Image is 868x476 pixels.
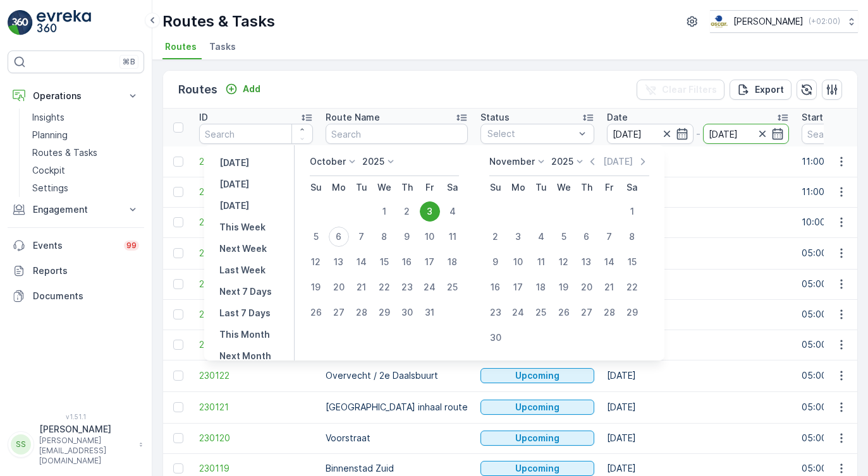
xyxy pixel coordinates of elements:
[480,111,510,124] p: Status
[489,155,535,168] p: November
[33,239,116,252] p: Events
[39,423,133,436] p: [PERSON_NAME]
[554,277,574,297] div: 19
[219,350,271,362] p: Next Month
[486,302,506,323] div: 23
[420,201,440,222] div: 3
[577,302,597,323] div: 27
[32,129,68,141] p: Planning
[173,279,183,289] div: Toggle Row Selected
[755,83,784,96] p: Export
[374,252,394,272] div: 15
[554,302,574,323] div: 26
[33,265,139,277] p: Reports
[214,220,271,235] button: This Week
[306,277,326,297] div: 19
[214,198,254,213] button: Tomorrow
[199,155,313,168] a: 230196
[219,157,249,169] p: [DATE]
[199,369,313,382] span: 230122
[162,11,275,32] p: Routes & Tasks
[199,338,313,351] a: 230142
[515,369,559,382] p: Upcoming
[599,277,620,297] div: 21
[508,252,529,272] div: 10
[173,463,183,473] div: Toggle Row Selected
[486,252,506,272] div: 9
[199,247,313,259] span: 230145
[173,309,183,319] div: Toggle Row Selected
[420,277,440,297] div: 24
[486,328,506,348] div: 30
[696,126,700,141] p: -
[397,201,417,222] div: 2
[199,432,313,444] a: 230120
[8,423,144,466] button: SS[PERSON_NAME][PERSON_NAME][EMAIL_ADDRESS][DOMAIN_NAME]
[27,162,144,179] a: Cockpit
[329,277,349,297] div: 20
[397,302,417,323] div: 30
[8,197,144,222] button: Engagement
[219,221,266,234] p: This Week
[575,176,598,199] th: Thursday
[165,40,197,53] span: Routes
[199,308,313,321] a: 230143
[508,302,529,323] div: 24
[199,462,313,475] span: 230119
[214,241,272,256] button: Next Week
[173,248,183,258] div: Toggle Row Selected
[126,241,137,251] p: 99
[8,10,33,35] img: logo
[329,302,349,323] div: 27
[39,436,133,466] p: [PERSON_NAME][EMAIL_ADDRESS][DOMAIN_NAME]
[8,83,144,109] button: Operations
[397,277,417,297] div: 23
[622,302,642,323] div: 29
[554,252,574,272] div: 12
[397,227,417,247] div: 9
[351,277,372,297] div: 21
[173,187,183,197] div: Toggle Row Selected
[601,146,795,177] td: [DATE]
[420,302,440,323] div: 31
[8,413,144,420] span: v 1.51.1
[214,263,271,278] button: Last Week
[178,81,217,98] p: Routes
[173,340,183,350] div: Toggle Row Selected
[219,285,272,298] p: Next 7 Days
[531,227,551,247] div: 4
[515,401,559,414] p: Upcoming
[484,176,507,199] th: Sunday
[32,146,97,159] p: Routes & Tasks
[397,252,417,272] div: 16
[703,124,790,144] input: dd/mm/yyyy
[622,277,642,297] div: 22
[601,360,795,391] td: [DATE]
[33,290,139,302] p: Documents
[199,401,313,414] a: 230121
[420,252,440,272] div: 17
[599,252,620,272] div: 14
[515,432,559,444] p: Upcoming
[219,242,267,255] p: Next Week
[622,227,642,247] div: 8
[419,176,441,199] th: Friday
[27,144,144,162] a: Routes & Tasks
[306,302,326,323] div: 26
[214,348,276,364] button: Next Month
[480,461,594,476] button: Upcoming
[351,252,372,272] div: 14
[362,155,384,168] p: 2025
[326,111,380,124] p: Route Name
[173,217,183,227] div: Toggle Row Selected
[199,186,313,198] a: 230195
[601,269,795,299] td: [DATE]
[577,252,597,272] div: 13
[199,278,313,290] span: 230144
[601,177,795,207] td: [DATE]
[730,80,792,100] button: Export
[710,15,728,28] img: basis-logo_rgb2x.png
